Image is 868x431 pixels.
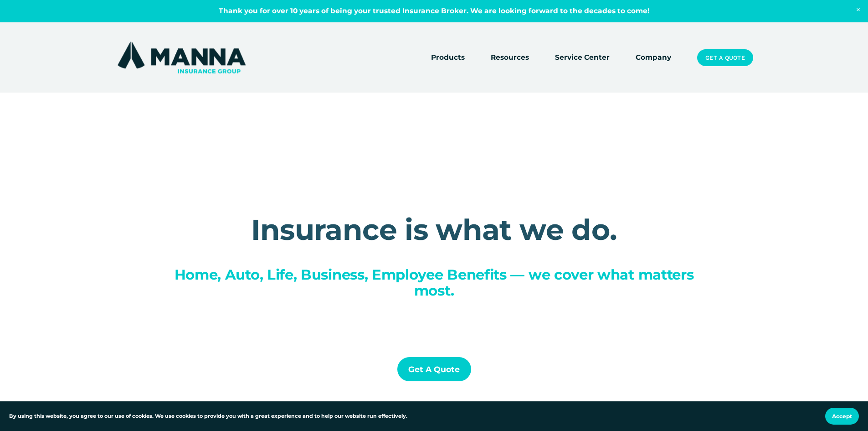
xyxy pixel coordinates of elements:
[397,357,471,381] a: Get a Quote
[431,52,465,63] span: Products
[491,52,529,64] a: folder dropdown
[555,52,610,64] a: Service Center
[251,212,617,247] strong: Insurance is what we do.
[636,52,671,64] a: Company
[115,40,248,75] img: Manna Insurance Group
[175,266,698,299] span: Home, Auto, Life, Business, Employee Benefits — we cover what matters most.
[9,412,407,421] p: By using this website, you agree to our use of cookies. We use cookies to provide you with a grea...
[431,52,465,64] a: folder dropdown
[832,413,852,420] span: Accept
[491,52,529,63] span: Resources
[697,49,753,67] a: Get a Quote
[825,408,859,425] button: Accept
